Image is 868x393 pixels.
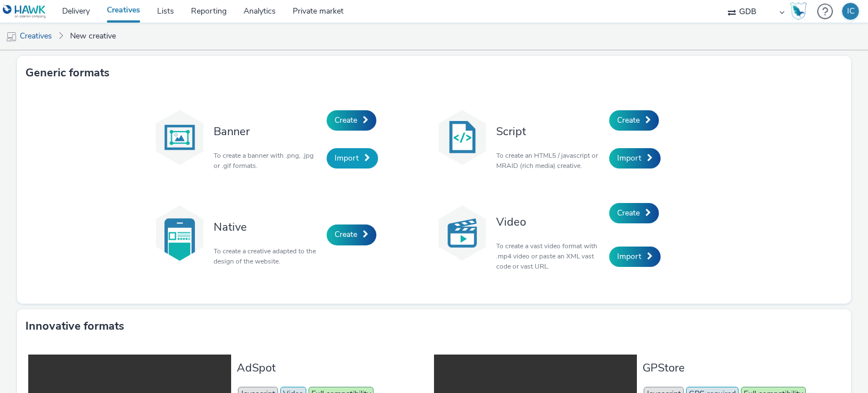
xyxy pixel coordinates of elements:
a: Import [609,148,661,169]
h3: AdSpot [237,360,428,375]
img: video.svg [434,205,491,261]
a: Import [327,148,378,169]
img: native.svg [151,205,208,261]
a: Hawk Academy [790,2,811,20]
img: banner.svg [151,109,208,166]
p: To create an HTML5 / javascript or MRAID (rich media) creative. [496,150,604,171]
h3: GPStore [643,360,834,375]
span: Import [617,153,641,163]
h3: Innovative formats [25,318,124,335]
a: Create [327,110,376,131]
a: Create [327,224,376,245]
div: IC [847,3,854,20]
span: Create [617,208,640,218]
span: Create [335,229,357,240]
a: New creative [64,23,121,50]
h3: Video [496,214,604,230]
img: Hawk Academy [790,2,807,20]
span: Import [335,153,359,163]
a: Import [609,247,661,267]
img: undefined Logo [3,5,46,19]
p: To create a creative adapted to the design of the website. [214,246,321,266]
p: To create a banner with .png, .jpg or .gif formats. [214,150,321,171]
a: Create [609,110,659,131]
span: Create [617,115,640,126]
p: To create a vast video format with .mp4 video or paste an XML vast code or vast URL. [496,241,604,271]
h3: Script [496,124,604,139]
img: code.svg [434,109,491,166]
img: mobile [6,31,17,42]
h3: Native [214,219,321,235]
span: Import [617,251,641,262]
a: Create [609,203,659,223]
span: Create [335,115,357,126]
h3: Banner [214,124,321,139]
h3: Generic formats [25,64,110,81]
